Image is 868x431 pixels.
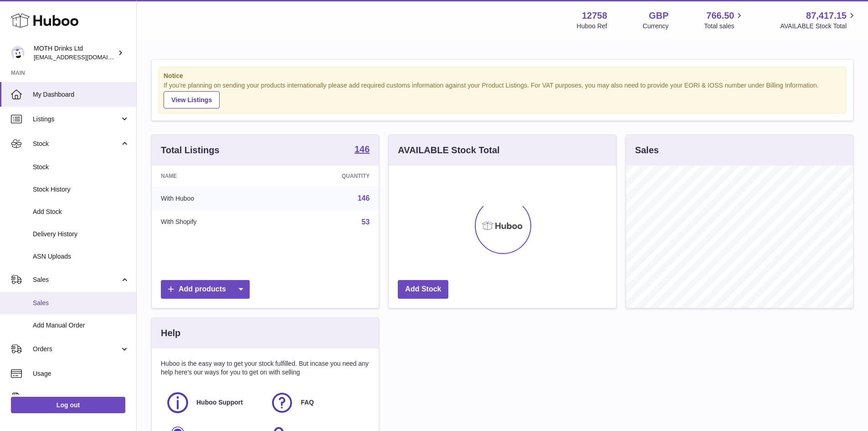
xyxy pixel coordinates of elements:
[33,90,129,99] span: My Dashboard
[33,252,129,261] span: ASN Uploads
[358,194,370,202] a: 146
[649,10,668,22] strong: GBP
[354,145,370,154] strong: 146
[33,275,120,284] span: Sales
[152,166,274,187] th: Name
[164,81,841,109] div: If you're planning on sending your products internationally please add required customs informati...
[398,144,499,156] h3: AVAILABLE Stock Total
[33,230,129,239] span: Delivery History
[33,394,120,403] span: Invoicing and Payments
[161,144,220,156] h3: Total Listings
[806,10,847,22] span: 87,417.15
[161,280,250,299] a: Add products
[274,166,379,187] th: Quantity
[165,390,261,415] a: Huboo Support
[33,185,129,194] span: Stock History
[354,145,370,156] a: 146
[196,398,243,407] span: Huboo Support
[34,53,134,61] span: [EMAIL_ADDRESS][DOMAIN_NAME]
[33,140,120,148] span: Stock
[33,369,129,378] span: Usage
[33,163,129,171] span: Stock
[11,397,125,413] a: Log out
[704,22,745,31] span: Total sales
[34,44,116,62] div: MOTH Drinks Ltd
[161,359,370,377] p: Huboo is the easy way to get your stock fulfilled. But incase you need any help here's our ways f...
[704,10,745,31] a: 766.50 Total sales
[152,187,274,210] td: With Huboo
[33,299,129,307] span: Sales
[706,10,734,22] span: 766.50
[301,398,314,407] span: FAQ
[33,321,129,330] span: Add Manual Order
[780,22,857,31] span: AVAILABLE Stock Total
[161,327,180,339] h3: Help
[11,46,25,60] img: internalAdmin-12758@internal.huboo.com
[152,210,274,234] td: With Shopify
[582,10,607,22] strong: 12758
[577,22,607,31] div: Huboo Ref
[164,72,841,80] strong: Notice
[164,91,220,109] a: View Listings
[270,390,365,415] a: FAQ
[33,345,120,353] span: Orders
[643,22,669,31] div: Currency
[33,115,120,124] span: Listings
[635,144,659,156] h3: Sales
[780,10,857,31] a: 87,417.15 AVAILABLE Stock Total
[33,208,129,216] span: Add Stock
[398,280,448,299] a: Add Stock
[362,218,370,226] a: 53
